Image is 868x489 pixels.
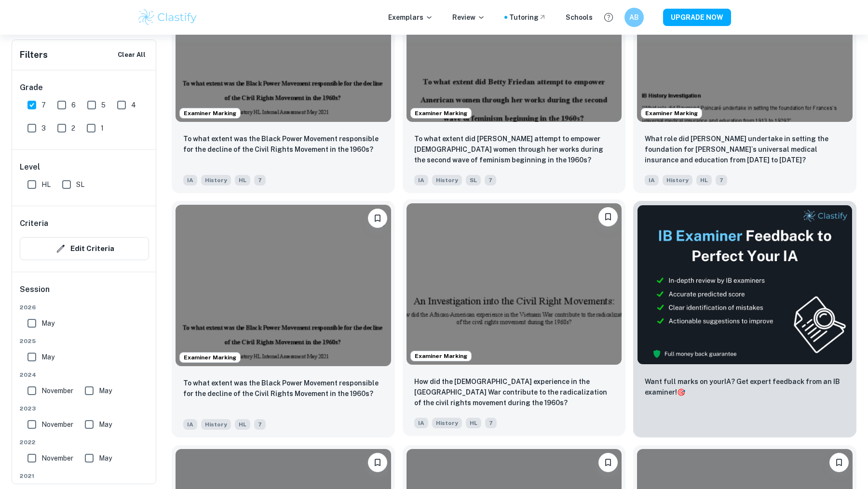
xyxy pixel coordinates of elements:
[414,376,614,408] p: How did the African-American experience in the Vietnam War contribute to the radicalization of th...
[101,123,104,133] span: 1
[20,337,149,345] span: 2025
[201,175,231,185] span: History
[20,161,149,173] h6: Level
[629,12,640,23] h6: AB
[20,237,149,260] button: Edit Criteria
[716,175,727,185] span: 7
[645,133,845,165] p: What role did Raymond Poincaré undertake in setting the foundation for Frances`s universal medica...
[368,209,387,228] button: Bookmark
[598,207,618,226] button: Bookmark
[403,201,626,437] a: Examiner MarkingBookmarkHow did the African-American experience in the Vietnam War contribute to ...
[368,453,387,472] button: Bookmark
[432,418,462,428] span: History
[41,318,54,329] span: May
[20,370,149,379] span: 2024
[99,385,112,396] span: May
[598,453,618,472] button: Bookmark
[414,175,428,185] span: IA
[20,218,48,229] h6: Criteria
[41,352,54,362] span: May
[388,12,433,23] p: Exemplars
[201,419,231,430] span: History
[41,385,73,396] span: November
[20,438,149,447] span: 2022
[41,123,46,133] span: 3
[99,419,112,430] span: May
[71,123,75,133] span: 2
[41,419,73,430] span: November
[254,175,266,185] span: 7
[645,175,659,185] span: IA
[641,109,702,118] span: Examiner Marking
[176,205,391,366] img: History IA example thumbnail: To what extent was the Black Power Movem
[633,201,856,437] a: ThumbnailWant full marks on yourIA? Get expert feedback from an IB examiner!
[131,100,136,110] span: 4
[20,303,149,312] span: 2026
[183,175,197,185] span: IA
[99,453,112,463] span: May
[645,376,845,397] p: Want full marks on your IA ? Get expert feedback from an IB examiner!
[452,12,485,23] p: Review
[663,9,731,26] button: UPGRADE NOW
[509,12,546,23] a: Tutoring
[20,284,149,303] h6: Session
[41,453,73,463] span: November
[411,352,471,360] span: Examiner Marking
[600,9,617,26] button: Help and Feedback
[485,418,497,428] span: 7
[41,100,46,110] span: 7
[180,353,240,362] span: Examiner Marking
[71,100,76,110] span: 6
[235,419,250,430] span: HL
[466,175,481,185] span: SL
[20,82,149,93] h6: Grade
[407,203,622,365] img: History IA example thumbnail: How did the African-American experience
[115,48,148,62] button: Clear All
[432,175,462,185] span: History
[183,378,383,399] p: To what extent was the Black Power Movement responsible for the decline of the Civil Rights Movem...
[41,179,51,190] span: HL
[414,418,428,428] span: IA
[829,453,849,472] button: Bookmark
[466,418,481,428] span: HL
[183,133,383,155] p: To what extent was the Black Power Movement responsible for the decline of the Civil Rights Movem...
[180,109,240,118] span: Examiner Marking
[663,175,692,185] span: History
[677,388,685,396] span: 🎯
[411,109,471,118] span: Examiner Marking
[172,201,395,437] a: Examiner MarkingBookmarkTo what extent was the Black Power Movement responsible for the decline o...
[414,133,614,165] p: To what extent did Betty Friedan attempt to empower American women through her works during the s...
[183,419,197,430] span: IA
[254,419,266,430] span: 7
[137,8,198,27] img: Clastify logo
[235,175,250,185] span: HL
[20,404,149,413] span: 2023
[101,100,106,110] span: 5
[624,8,644,27] button: AB
[76,179,84,190] span: SL
[20,472,149,480] span: 2021
[566,12,593,23] a: Schools
[637,205,853,365] img: Thumbnail
[696,175,712,185] span: HL
[485,175,496,185] span: 7
[20,48,48,62] h6: Filters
